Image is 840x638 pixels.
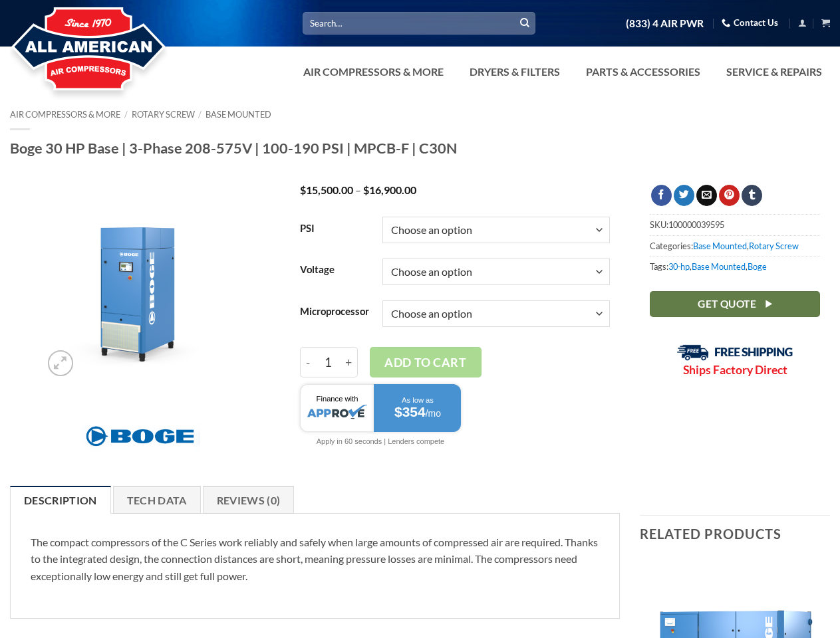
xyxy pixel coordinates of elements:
a: Share on Facebook [651,185,672,206]
span: Get Quote [698,296,756,312]
label: Microprocessor [300,306,369,317]
a: Share on Tumblr [742,185,762,206]
input: Increase quantity of Boge 30 HP Base | 3-Phase 208-575V | 100-190 PSI | MPCB-F | C30N [341,347,358,377]
input: Reduce quantity of Boge 30 HP Base | 3-Phase 208-575V | 100-190 PSI | MPCB-F | C30N [300,347,316,377]
span: SKU: [650,214,820,235]
a: Boge [748,261,767,272]
nav: Breadcrumb [10,110,830,120]
span: / [124,109,128,120]
img: Boge [80,419,200,453]
a: 30-hp [668,261,690,272]
img: Boge 30 HP Base | 3-Phase 208-575V | 100-190 PSI | MPCB-F | C30N [41,185,239,383]
span: Categories: , [650,235,820,256]
h1: Boge 30 HP Base | 3-Phase 208-575V | 100-190 PSI | MPCB-F | C30N [10,139,830,158]
a: (833) 4 AIR PWR [626,12,704,35]
img: Free Shipping [677,344,793,361]
a: Pin on Pinterest [719,185,740,206]
button: Submit [515,13,535,33]
span: / [198,109,202,120]
span: $ [363,183,369,196]
a: Base Mounted [693,241,747,251]
label: Voltage [300,265,369,275]
strong: Ships Factory Direct [683,363,787,377]
a: Dryers & Filters [462,58,568,85]
a: Reviews (0) [203,486,295,514]
a: Base Mounted [692,261,746,272]
a: Share on Twitter [674,185,694,206]
a: View cart [821,15,830,31]
input: Product quantity [316,347,341,377]
a: Air Compressors & More [10,109,120,120]
p: The compact compressors of the C Series work reliably and safely when large amounts of compressed... [31,534,599,585]
a: Zoom [48,350,74,376]
button: Add to cart [370,347,482,377]
a: Login [798,15,807,31]
a: Contact Us [722,13,778,33]
a: Service & Repairs [718,58,830,85]
span: Tags: , , [650,256,820,276]
a: Get Quote [650,291,820,317]
a: Rotary Screw [749,241,799,251]
a: Base Mounted [206,109,271,120]
label: PSI [300,223,369,234]
a: Description [10,486,111,514]
bdi: 16,900.00 [363,183,416,196]
span: $ [300,183,306,196]
a: Rotary Screw [132,109,195,120]
h3: Related products [640,516,830,552]
span: – [355,183,361,196]
bdi: 15,500.00 [300,183,353,196]
span: 100000039595 [668,219,724,230]
a: Air Compressors & More [295,58,452,85]
a: Tech Data [113,486,201,514]
a: Email to a Friend [696,185,717,206]
input: Search… [303,12,535,34]
a: Parts & Accessories [578,58,708,85]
